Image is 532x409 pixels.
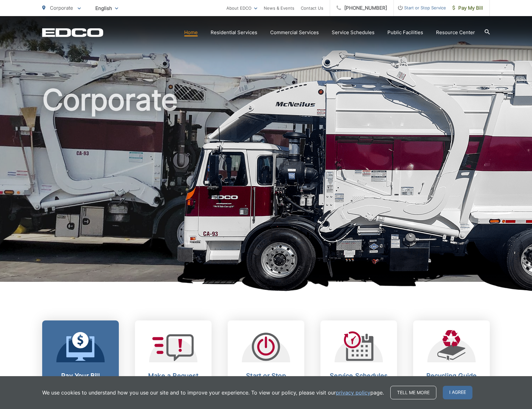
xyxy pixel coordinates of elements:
[226,4,257,12] a: About EDCO
[234,372,298,387] h2: Start or Stop Service
[336,389,370,396] a: privacy policy
[211,29,257,36] a: Residential Services
[90,3,123,14] span: English
[184,29,198,36] a: Home
[42,28,103,37] a: EDCD logo. Return to the homepage.
[264,4,294,12] a: News & Events
[141,372,205,380] h2: Make a Request
[390,386,436,399] a: Tell me more
[452,4,483,12] span: Pay My Bill
[420,372,483,380] h2: Recycling Guide
[443,386,472,399] span: I agree
[50,5,73,11] span: Corporate
[301,4,323,12] a: Contact Us
[387,29,423,36] a: Public Facilities
[42,84,490,288] h1: Corporate
[49,372,112,380] h2: Pay Your Bill
[270,29,319,36] a: Commercial Services
[42,389,384,396] p: We use cookies to understand how you use our site and to improve your experience. To view our pol...
[436,29,475,36] a: Resource Center
[332,29,375,36] a: Service Schedules
[327,372,391,380] h2: Service Schedules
